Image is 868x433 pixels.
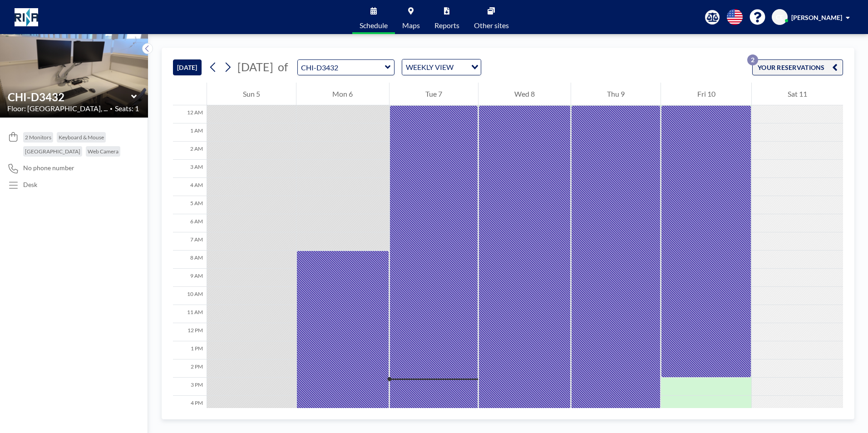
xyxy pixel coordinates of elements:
[8,90,131,103] input: CHI-D3432
[207,83,296,105] div: Sun 5
[296,83,389,105] div: Mon 6
[173,105,207,123] div: 12 AM
[752,83,843,105] div: Sat 11
[173,160,207,178] div: 3 AM
[791,14,842,21] span: [PERSON_NAME]
[434,22,459,29] span: Reports
[23,164,74,172] span: No phone number
[173,214,207,232] div: 6 AM
[173,269,207,287] div: 9 AM
[173,123,207,142] div: 1 AM
[478,83,571,105] div: Wed 8
[747,54,758,65] p: 2
[7,104,108,113] span: Floor: [GEOGRAPHIC_DATA], ...
[115,104,139,113] span: Seats: 1
[173,396,207,414] div: 4 PM
[402,22,420,29] span: Maps
[571,83,661,105] div: Thu 9
[173,196,207,214] div: 5 AM
[237,60,273,74] span: [DATE]
[173,59,202,75] button: [DATE]
[173,142,207,160] div: 2 AM
[173,341,207,359] div: 1 PM
[402,59,481,75] div: Search for option
[173,323,207,341] div: 12 PM
[456,61,466,73] input: Search for option
[404,61,455,73] span: WEEKLY VIEW
[23,181,37,189] p: Desk
[110,106,113,112] span: •
[474,22,509,29] span: Other sites
[752,59,843,75] button: YOUR RESERVATIONS2
[88,148,118,155] span: Web Camera
[173,305,207,323] div: 11 AM
[298,60,385,75] input: CHI-D3432
[360,22,388,29] span: Schedule
[59,134,104,141] span: Keyboard & Mouse
[661,83,751,105] div: Fri 10
[278,60,288,74] span: of
[173,232,207,251] div: 7 AM
[15,8,38,26] img: organization-logo
[173,251,207,269] div: 8 AM
[173,178,207,196] div: 4 AM
[173,287,207,305] div: 10 AM
[173,359,207,378] div: 2 PM
[173,378,207,396] div: 3 PM
[25,134,51,141] span: 2 Monitors
[390,83,478,105] div: Tue 7
[776,13,784,21] span: CE
[25,148,80,155] span: [GEOGRAPHIC_DATA]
